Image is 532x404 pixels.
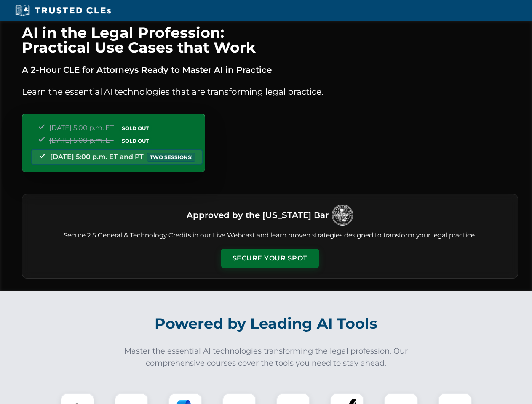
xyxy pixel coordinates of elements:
p: Secure 2.5 General & Technology Credits in our Live Webcast and learn proven strategies designed ... [32,231,508,240]
img: Logo [332,205,353,226]
span: [DATE] 5:00 p.m. ET [49,124,114,132]
span: SOLD OUT [119,136,152,145]
button: Secure Your Spot [221,249,319,268]
span: [DATE] 5:00 p.m. ET [49,136,114,144]
p: Master the essential AI technologies transforming the legal profession. Our comprehensive courses... [119,345,414,369]
h3: Approved by the [US_STATE] Bar [187,207,329,223]
img: Trusted CLEs [13,4,113,17]
span: SOLD OUT [119,124,152,133]
p: A 2-Hour CLE for Attorneys Ready to Master AI in Practice [22,63,518,77]
h1: AI in the Legal Profession: Practical Use Cases that Work [22,25,518,55]
p: Learn the essential AI technologies that are transforming legal practice. [22,85,518,98]
h2: Powered by Leading AI Tools [33,309,500,338]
